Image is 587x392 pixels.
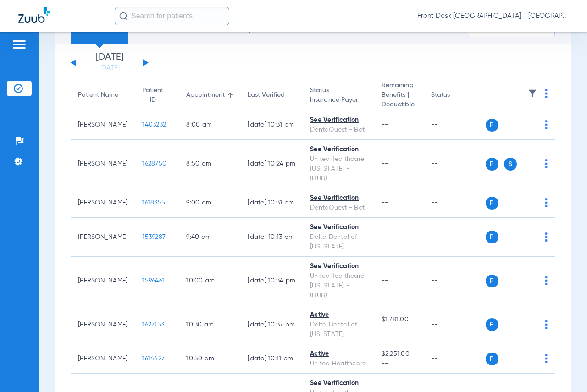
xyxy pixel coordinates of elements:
th: Remaining Benefits | [374,81,424,110]
img: group-dot-blue.svg [545,320,548,329]
img: group-dot-blue.svg [545,198,548,207]
div: Appointment [186,90,225,100]
li: [DATE] [82,53,137,73]
th: Status [424,81,486,110]
div: Patient Name [78,90,127,100]
span: P [486,318,498,331]
span: P [486,353,498,365]
div: Patient ID [142,86,163,105]
td: [PERSON_NAME] [71,305,135,344]
img: hamburger-icon [12,39,27,50]
a: [DATE] [82,64,137,73]
span: -- [382,277,388,284]
img: Search Icon [119,12,127,20]
span: -- [382,325,416,334]
iframe: Chat Widget [541,348,587,392]
div: Appointment [186,90,233,100]
td: 10:50 AM [179,344,240,374]
span: P [486,197,498,210]
span: -- [382,121,388,128]
span: Insurance Payer [310,95,367,105]
div: Active [310,349,367,359]
span: 1596461 [142,277,165,284]
span: -- [382,199,388,206]
div: See Verification [310,116,367,125]
td: [PERSON_NAME] [71,188,135,218]
img: group-dot-blue.svg [545,120,548,129]
img: group-dot-blue.svg [545,232,548,242]
td: [DATE] 10:34 PM [240,257,303,305]
span: P [486,275,498,287]
td: 9:40 AM [179,218,240,257]
td: [DATE] 10:31 PM [240,110,303,140]
td: -- [424,257,486,305]
span: P [486,231,498,243]
img: group-dot-blue.svg [545,159,548,168]
span: P [486,158,498,171]
td: [DATE] 10:11 PM [240,344,303,374]
div: Last Verified [248,90,285,100]
span: -- [382,160,388,167]
td: -- [424,305,486,344]
span: 1627153 [142,321,164,328]
span: 1403232 [142,121,166,128]
td: -- [424,140,486,188]
td: -- [424,218,486,257]
td: 9:00 AM [179,188,240,218]
div: Delta Dental of [US_STATE] [310,320,367,339]
td: [PERSON_NAME] [71,140,135,188]
div: Delta Dental of [US_STATE] [310,232,367,252]
td: [DATE] 10:24 PM [240,140,303,188]
td: 8:00 AM [179,110,240,140]
div: Patient Name [78,90,118,100]
div: Active [310,310,367,320]
td: 8:50 AM [179,140,240,188]
img: group-dot-blue.svg [545,276,548,285]
div: Last Verified [248,90,295,100]
div: See Verification [310,379,367,388]
div: See Verification [310,262,367,271]
span: 1539287 [142,234,166,240]
td: 10:30 AM [179,305,240,344]
div: DentaQuest - Bot [310,125,367,135]
td: [PERSON_NAME] [71,257,135,305]
span: 1628750 [142,160,166,167]
span: $1,781.00 [382,315,416,325]
span: -- [382,359,416,369]
td: -- [424,344,486,374]
td: [PERSON_NAME] [71,218,135,257]
div: United Healthcare [310,359,367,369]
td: -- [424,110,486,140]
input: Search for patients [115,7,229,25]
td: [PERSON_NAME] [71,110,135,140]
div: UnitedHealthcare [US_STATE] - (HUB) [310,155,367,183]
span: S [504,158,517,171]
span: -- [382,234,388,240]
th: Status | [303,81,374,110]
td: [DATE] 10:37 PM [240,305,303,344]
div: See Verification [310,193,367,203]
div: See Verification [310,223,367,232]
span: 1618355 [142,199,165,206]
span: 1614427 [142,355,165,362]
div: Patient ID [142,86,172,105]
span: $2,251.00 [382,349,416,359]
td: [DATE] 10:13 PM [240,218,303,257]
div: See Verification [310,145,367,155]
div: DentaQuest - Bot [310,203,367,213]
td: [DATE] 10:31 PM [240,188,303,218]
td: [PERSON_NAME] [71,344,135,374]
span: P [486,119,498,132]
td: 10:00 AM [179,257,240,305]
div: UnitedHealthcare [US_STATE] - (HUB) [310,271,367,300]
img: Zuub Logo [18,7,50,23]
img: filter.svg [528,89,537,98]
img: group-dot-blue.svg [545,89,548,98]
span: Front Desk [GEOGRAPHIC_DATA] - [GEOGRAPHIC_DATA] | My Community Dental Centers [417,11,569,21]
span: Deductible [382,100,416,110]
td: -- [424,188,486,218]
